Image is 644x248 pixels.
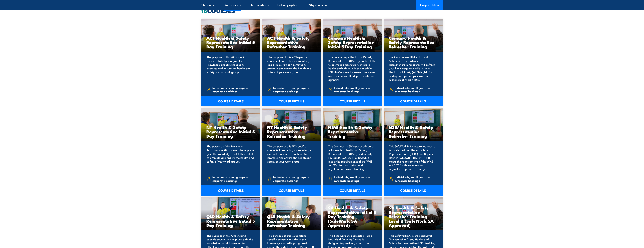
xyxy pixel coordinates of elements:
span: Individuals, small groups or corporate bookings [334,86,375,93]
a: COURSE DETAILS [201,185,260,196]
h2: COURSES [201,8,443,13]
h3: NSW Health & Safety Representative Refresher Training [389,125,438,138]
span: Individuals, small groups or corporate bookings [212,86,254,93]
p: This course helps Health and Safety Representatives (HSRs) gain the skills to promote and ensure ... [328,55,376,82]
span: Individuals, small groups or corporate bookings [334,175,375,182]
h3: QLD Health & Safety Representative Refresher Training [267,214,316,227]
h3: ACT Health & Safety Representative Initial 5 Day Training [206,36,256,49]
a: COURSE DETAILS [323,96,382,106]
span: Individuals, small groups or corporate bookings [212,175,254,182]
span: Individuals, small groups or corporate bookings [273,175,315,182]
h3: QLD Health & Safety Representative Initial 5 Day Training [206,214,256,227]
h3: SA Health & Safety Representative Refresher Training Level 2 (SafeWork SA Approved) [389,206,438,227]
a: COURSE DETAILS [201,96,260,106]
a: COURSE DETAILS [262,185,321,196]
a: COURSE DETAILS [323,185,382,196]
h3: NT Health & Safety Representative Initial 5 Day Training [206,125,256,138]
p: The purpose of this ACT-specific course is to refresh your knowledge and skills so you can contin... [267,55,315,82]
h3: NT Health & Safety Representative Refresher Training [267,125,316,138]
a: COURSE DETAILS [262,96,321,106]
a: COURSE DETAILS [384,96,443,106]
h3: NSW Health & Safety Representative Training [328,125,377,138]
h3: ACT Health & Safety Representative Refresher Training [267,36,316,49]
p: This SafeWork NSW approved course is for elected Health and Safety Representatives (HSRs) and Dep... [389,144,436,171]
a: COURSE DETAILS [384,185,443,196]
h3: SA Health & Safety Representative Initial 5 Day Training (SafeWork SA Approved) [328,206,377,227]
p: The purpose of this NT-specific course is to refresh your knowledge and skills so you can continu... [267,144,315,171]
p: The purpose of this Northern Territory-specific course is to help you gain the knowledge and skil... [207,144,254,171]
p: This SafeWork NSW approved course is for elected Health and Safety Representatives (HSRs) and Dep... [328,144,376,171]
h3: Comcare Health & Safety Representative Refresher Training [389,36,438,49]
span: Individuals, small groups or corporate bookings [273,86,315,93]
h3: Comcare Health & Safety Representative Initial 5 Day Training [328,36,377,49]
span: Individuals, small groups or corporate bookings [395,86,436,93]
span: Individuals, small groups or corporate bookings [395,175,436,182]
p: The purpose of this ACT-specific course is to help you gain the knowledge and skills needed to pr... [207,55,254,82]
p: The Commonwealth Health and Safety Representatives (HSR) Refresher training course will refresh y... [389,55,436,82]
strong: 16 [201,6,207,15]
